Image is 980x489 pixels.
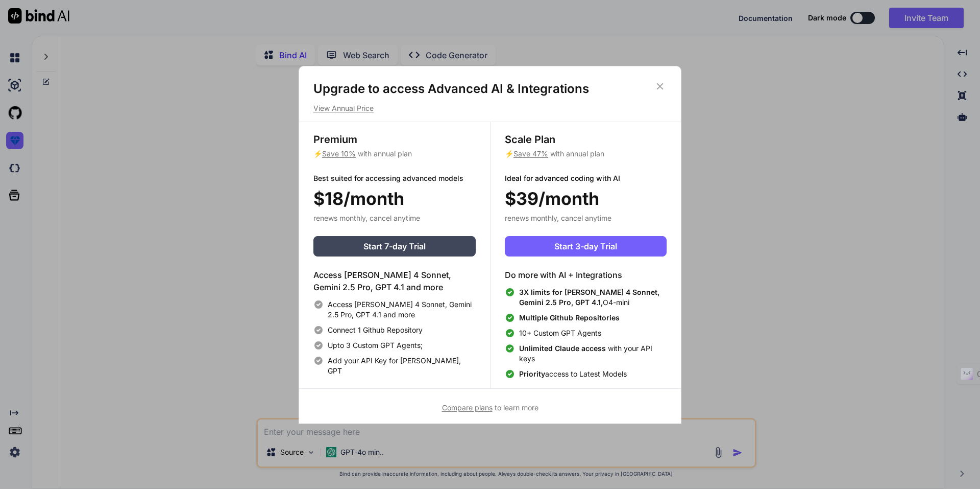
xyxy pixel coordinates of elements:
span: Save 10% [322,149,356,158]
span: Upto 3 Custom GPT Agents; [328,340,423,351]
h1: Upgrade to access Advanced AI & Integrations [313,81,667,97]
span: Add your API Key for [PERSON_NAME], GPT [328,356,476,376]
span: to learn more [442,403,538,412]
span: Start 7-day Trial [363,240,426,252]
span: Multiple Github Repositories [519,313,620,322]
button: Start 3-day Trial [505,236,667,257]
span: Unlimited Claude access [519,344,608,353]
span: renews monthly, cancel anytime [313,214,420,222]
h3: Scale Plan [505,132,667,147]
span: Priority [519,369,545,378]
button: Start 7-day Trial [313,236,476,257]
p: ⚡ with annual plan [313,149,476,159]
span: O4-mini [519,287,667,308]
p: Best suited for accessing advanced models [313,173,476,183]
span: $18/month [313,185,404,212]
span: Connect 1 Github Repository [328,325,423,335]
span: Access [PERSON_NAME] 4 Sonnet, Gemini 2.5 Pro, GPT 4.1 and more [328,299,476,320]
p: View Annual Price [313,103,667,113]
span: with your API keys [519,343,667,364]
h4: Access [PERSON_NAME] 4 Sonnet, Gemini 2.5 Pro, GPT 4.1 and more [313,269,476,293]
span: Save 47% [513,149,548,158]
span: access to Latest Models [519,369,627,379]
span: renews monthly, cancel anytime [505,214,611,222]
p: ⚡ with annual plan [505,149,667,159]
span: Start 3-day Trial [554,240,617,252]
span: $39/month [505,185,599,212]
h3: Premium [313,132,476,147]
p: Ideal for advanced coding with AI [505,173,667,183]
span: 10+ Custom GPT Agents [519,328,601,338]
span: 3X limits for [PERSON_NAME] 4 Sonnet, Gemini 2.5 Pro, GPT 4.1, [519,288,659,307]
h4: Do more with AI + Integrations [505,269,667,281]
span: Compare plans [442,403,493,412]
